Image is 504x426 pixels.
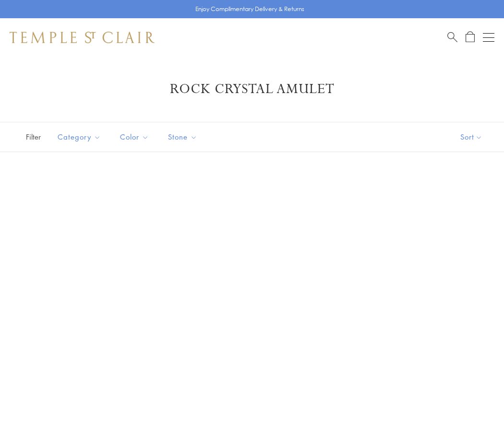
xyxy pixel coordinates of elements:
[10,32,155,43] img: Temple St. Clair
[163,131,204,143] span: Stone
[50,126,108,148] button: Category
[447,31,457,43] a: Search
[483,32,494,43] button: Open navigation
[115,131,156,143] span: Color
[439,122,504,152] button: Show sort by
[113,126,156,148] button: Color
[53,131,108,143] span: Category
[24,81,480,98] h1: Rock Crystal Amulet
[466,31,475,43] a: Open Shopping Bag
[195,4,304,14] p: Enjoy Complimentary Delivery & Returns
[161,126,204,148] button: Stone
